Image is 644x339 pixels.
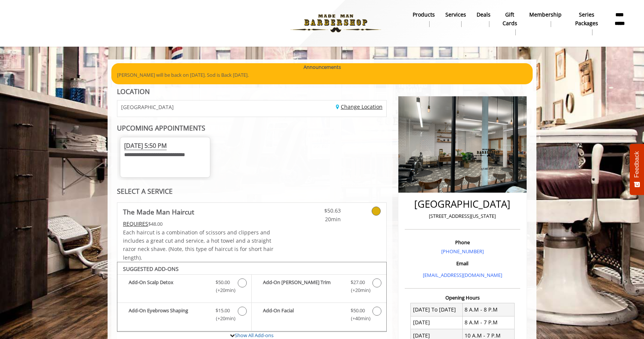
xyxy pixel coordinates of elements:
[413,11,435,19] b: products
[633,151,640,178] span: Feedback
[216,307,230,315] span: $15.00
[121,278,248,296] label: Add-On Scalp Detox
[462,303,514,316] td: 8 A.M - 8 P.M
[441,248,484,255] a: [PHONE_NUMBER]
[501,11,519,27] b: gift cards
[529,11,562,19] b: Membership
[462,316,514,329] td: 8 A.M - 7 P.M
[407,240,518,245] h3: Phone
[346,315,369,322] span: (+40min )
[284,3,387,44] img: Made Man Barbershop logo
[123,229,273,261] span: Each haircut is a combination of scissors and clippers and includes a great cut and service, a ho...
[117,87,150,96] b: LOCATION
[407,212,518,220] p: [STREET_ADDRESS][US_STATE]
[440,9,471,29] a: ServicesServices
[411,303,463,316] td: [DATE] To [DATE]
[524,9,567,29] a: MembershipMembership
[123,220,148,227] span: This service needs some Advance to be paid before we block your appointment
[216,278,230,286] span: $50.00
[263,278,343,294] b: Add-On [PERSON_NAME] Trim
[405,295,520,300] h3: Opening Hours
[477,11,491,19] b: Deals
[121,307,248,324] label: Add-On Eyebrows Shaping
[255,307,382,324] label: Add-On Facial
[496,9,524,37] a: Gift cardsgift cards
[255,278,382,296] label: Add-On Beard Trim
[471,9,496,29] a: DealsDeals
[411,316,463,329] td: [DATE]
[407,261,518,266] h3: Email
[423,272,502,278] a: [EMAIL_ADDRESS][DOMAIN_NAME]
[235,332,273,339] a: Show All Add-ons
[123,207,194,217] b: The Made Man Haircut
[407,199,518,210] h2: [GEOGRAPHIC_DATA]
[445,11,466,19] b: Services
[123,220,274,228] div: $48.00
[407,9,440,29] a: Productsproducts
[212,315,234,322] span: (+20min )
[117,188,387,195] div: SELECT A SERVICE
[129,307,208,322] b: Add-On Eyebrows Shaping
[296,207,341,215] span: $50.63
[630,144,644,195] button: Feedback - Show survey
[346,286,369,294] span: (+20min )
[129,278,208,294] b: Add-On Scalp Detox
[336,103,383,110] a: Change Location
[351,307,365,315] span: $50.00
[123,265,179,272] b: SUGGESTED ADD-ONS
[212,286,234,294] span: (+20min )
[304,63,341,71] b: Announcements
[121,104,174,110] span: [GEOGRAPHIC_DATA]
[263,307,343,322] b: Add-On Facial
[117,71,527,79] p: [PERSON_NAME] will be back on [DATE]. Sod is Back [DATE].
[296,215,341,223] span: 20min
[124,141,167,150] span: [DATE] 5:50 PM
[117,262,387,332] div: The Made Man Haircut Add-onS
[567,9,606,37] a: Series packagesSeries packages
[572,11,601,27] b: Series packages
[117,123,205,132] b: UPCOMING APPOINTMENTS
[351,278,365,286] span: $27.00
